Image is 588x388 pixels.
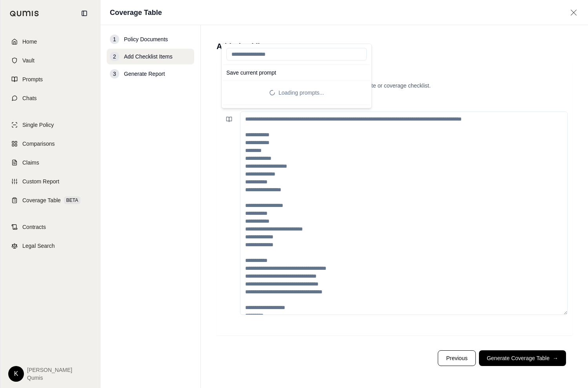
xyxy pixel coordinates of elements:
[22,94,37,102] span: Chats
[110,35,119,44] div: 1
[22,223,46,231] span: Contracts
[5,218,95,236] a: Contracts
[5,173,95,190] a: Custom Report
[22,57,35,64] span: Vault
[22,121,54,129] span: Single Policy
[5,33,95,50] a: Home
[5,154,95,171] a: Claims
[110,69,119,79] div: 3
[22,159,39,167] span: Claims
[124,70,165,78] span: Generate Report
[78,7,91,20] button: Collapse sidebar
[5,237,95,254] a: Legal Search
[5,116,95,134] a: Single Policy
[5,135,95,152] a: Comparisons
[124,35,168,43] span: Policy Documents
[221,82,568,90] p: Copy and paste the checklist items from your proposal template or coverage checklist.
[22,75,43,83] span: Prompts
[5,71,95,88] a: Prompts
[10,11,39,16] img: Qumis Logo
[110,7,162,18] h1: Coverage Table
[223,66,370,79] button: Save current prompt
[22,178,59,185] span: Custom Report
[124,53,173,60] span: Add Checklist Items
[22,38,37,46] span: Home
[217,41,572,52] h2: Add Checklist Items
[8,366,24,382] div: K
[22,242,55,250] span: Legal Search
[223,82,370,103] div: Loading prompts...
[479,350,566,366] button: Generate Coverage Table→
[27,366,72,374] span: [PERSON_NAME]
[553,354,558,362] span: →
[110,52,119,61] div: 2
[5,192,95,209] a: Coverage TableBETA
[5,90,95,107] a: Chats
[438,350,475,366] button: Previous
[22,140,55,148] span: Comparisons
[5,52,95,69] a: Vault
[27,374,72,382] span: Qumis
[22,196,61,204] span: Coverage Table
[64,196,80,204] span: BETA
